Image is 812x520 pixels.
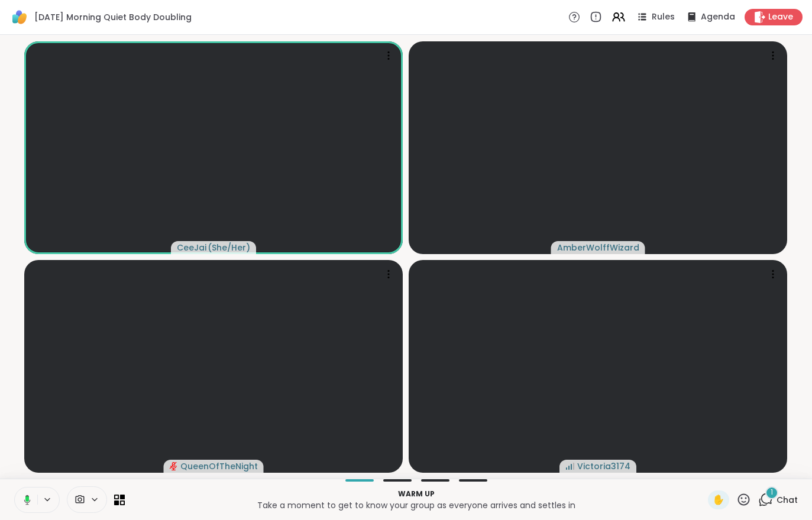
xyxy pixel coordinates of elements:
[652,11,675,23] span: Rules
[208,242,250,253] span: ( She/Her )
[34,11,192,23] span: [DATE] Morning Quiet Body Doubling
[180,460,258,472] span: QueenOfTheNight
[557,242,639,253] span: AmberWolffWizard
[132,499,701,511] p: Take a moment to get to know your group as everyone arrives and settles in
[771,487,773,498] span: 1
[713,493,724,507] span: ✋
[177,242,206,253] span: CeeJai
[701,11,735,23] span: Agenda
[170,462,178,470] span: audio-muted
[9,7,30,27] img: ShareWell Logomark
[132,489,701,499] p: Warm up
[768,11,793,23] span: Leave
[577,460,630,472] span: Victoria3174
[777,494,798,506] span: Chat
